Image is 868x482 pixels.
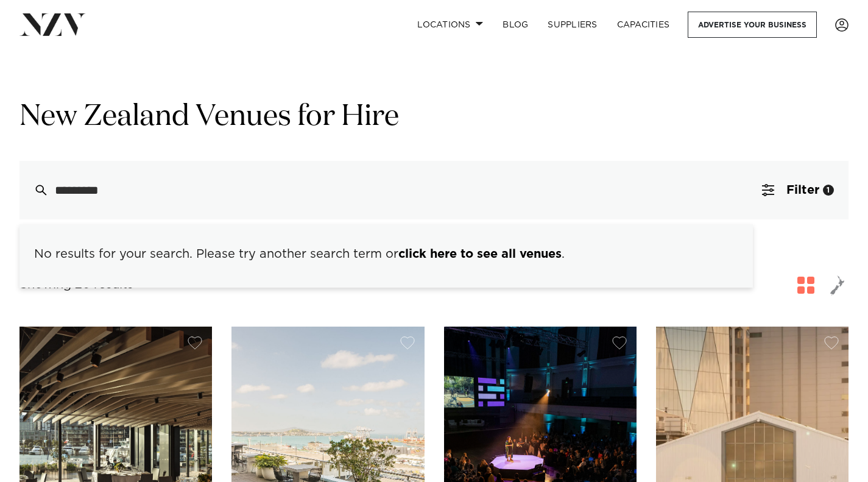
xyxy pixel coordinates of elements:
h1: New Zealand Venues for Hire [19,98,849,136]
div: No results for your search. Please try another search term or . [19,239,753,269]
a: Advertise your business [688,12,817,38]
span: Filter [786,184,819,196]
a: click here to see all venues [398,248,562,260]
a: SUPPLIERS [538,12,607,38]
div: 1 [823,185,834,196]
a: Locations [408,12,493,38]
img: nzv-logo.png [19,13,86,35]
button: Filter1 [747,161,849,219]
a: BLOG [493,12,538,38]
a: Capacities [607,12,680,38]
